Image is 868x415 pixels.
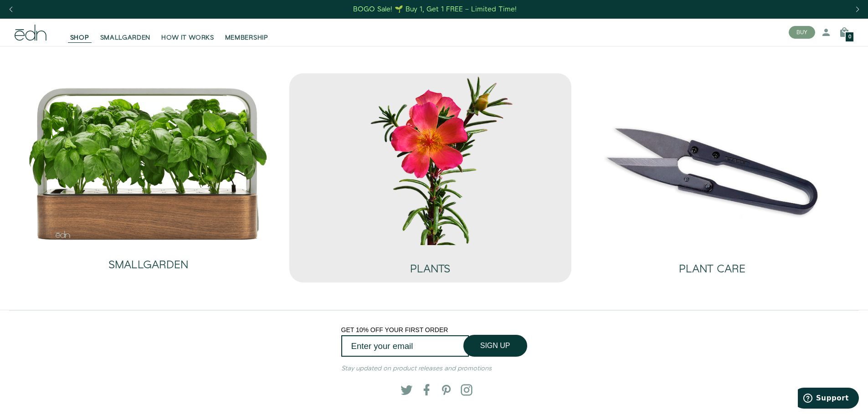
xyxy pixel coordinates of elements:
span: MEMBERSHIP [225,33,268,42]
span: GET 10% OFF YOUR FIRST ORDER [341,326,448,333]
span: SHOP [70,33,89,42]
button: SIGN UP [463,335,527,357]
a: HOW IT WORKS [156,22,219,42]
h2: PLANTS [410,263,450,275]
div: BOGO Sale! 🌱 Buy 1, Get 1 FREE – Limited Time! [353,5,517,14]
button: BUY [789,26,815,39]
a: MEMBERSHIP [220,22,274,42]
a: SMALLGARDEN [95,22,156,42]
span: SMALLGARDEN [100,33,151,42]
a: BOGO Sale! 🌱 Buy 1, Get 1 FREE – Limited Time! [352,2,518,16]
h2: PLANT CARE [679,263,745,275]
a: PLANTS [297,245,564,282]
a: SMALLGARDEN [28,241,268,278]
iframe: Opens a widget where you can find more information [798,388,859,410]
span: HOW IT WORKS [161,33,214,42]
h2: SMALLGARDEN [108,259,188,271]
input: Enter your email [341,335,469,357]
span: 0 [848,35,851,40]
a: PLANT CARE [579,245,846,282]
a: SHOP [65,22,95,42]
em: Stay updated on product releases and promotions [341,364,492,373]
